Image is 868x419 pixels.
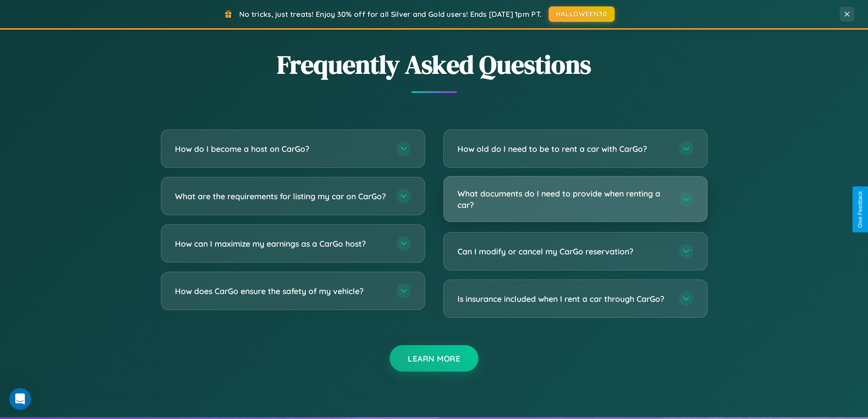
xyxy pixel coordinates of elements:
[175,238,387,249] h3: How can I maximize my earnings as a CarGo host?
[549,6,615,22] button: HALLOWEEN30
[239,10,542,19] span: No tricks, just treats! Enjoy 30% off for all Silver and Gold users! Ends [DATE] 1pm PT.
[457,188,670,210] h3: What documents do I need to provide when renting a car?
[857,191,863,228] div: Give Feedback
[9,388,31,410] iframe: Intercom live chat
[457,143,670,155] h3: How old do I need to be to rent a car with CarGo?
[175,285,387,297] h3: How does CarGo ensure the safety of my vehicle?
[390,345,478,372] button: Learn More
[457,293,670,305] h3: Is insurance included when I rent a car through CarGo?
[161,47,708,82] h2: Frequently Asked Questions
[175,191,387,202] h3: What are the requirements for listing my car on CarGo?
[457,246,670,257] h3: Can I modify or cancel my CarGo reservation?
[175,143,387,155] h3: How do I become a host on CarGo?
